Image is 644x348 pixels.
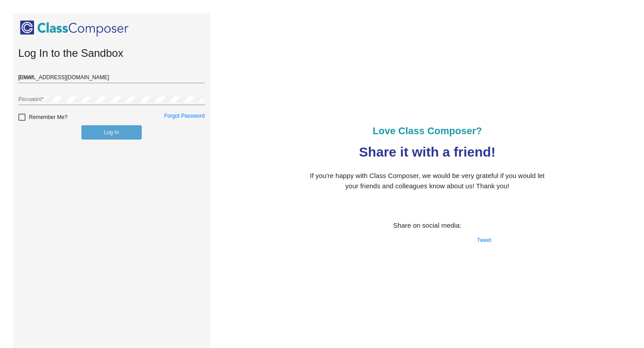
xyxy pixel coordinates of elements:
p: Share on social media: [305,221,550,231]
button: Log In [81,125,142,140]
p: If you're happy with Class Composer, we would be very grateful if you would let your friends and ... [305,171,550,191]
h4: Share it with a friend! [305,144,550,160]
h5: Love Class Composer? [305,121,550,141]
h2: Log In to the Sandbox [18,47,205,60]
a: Tweet [477,237,491,243]
a: Forgot Password [164,113,205,119]
span: Remember Me? [29,112,68,123]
